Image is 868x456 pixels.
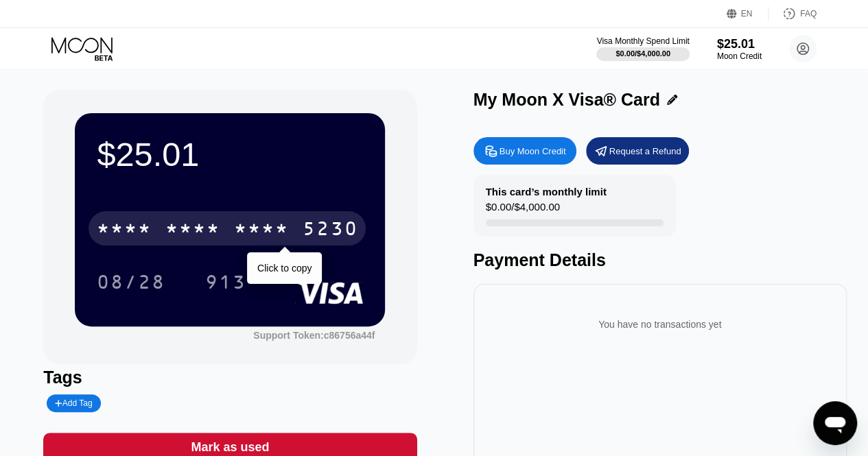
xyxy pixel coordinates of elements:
div: Request a Refund [586,137,689,165]
div: Request a Refund [609,145,681,157]
div: Support Token: c86756a44f [253,330,375,341]
div: You have no transactions yet [484,305,836,344]
div: This card’s monthly limit [486,186,607,197]
div: Moon Credit [717,51,762,61]
div: 913 [205,273,246,295]
div: 5230 [303,219,357,241]
div: 913 [195,265,257,299]
div: $0.00 / $4,000.00 [486,201,560,219]
div: Click to copy [257,263,312,274]
div: Support Token:c86756a44f [253,330,375,341]
div: Add Tag [55,398,92,408]
div: 08/28 [86,265,176,299]
div: FAQ [769,7,817,21]
div: $25.01 [97,135,363,173]
div: Tags [43,368,417,387]
div: Visa Monthly Spend Limit$0.00/$4,000.00 [596,36,689,61]
div: $0.00 / $4,000.00 [615,49,670,58]
div: EN [727,7,769,21]
div: Payment Details [473,250,847,270]
div: Mark as used [191,440,269,455]
div: Add Tag [47,394,100,412]
div: Buy Moon Credit [500,145,566,157]
div: 08/28 [97,273,165,295]
iframe: Button to launch messaging window [813,401,857,445]
div: Visa Monthly Spend Limit [596,36,689,46]
div: EN [741,9,753,19]
div: Buy Moon Credit [473,137,576,165]
div: FAQ [800,9,817,19]
div: My Moon X Visa® Card [473,90,660,110]
div: $25.01 [717,37,762,51]
div: $25.01Moon Credit [717,37,762,61]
